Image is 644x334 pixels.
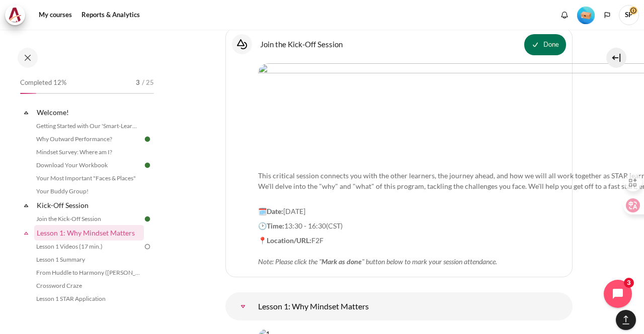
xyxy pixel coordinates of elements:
img: To do [143,242,152,251]
a: Your Buddy Group! [33,185,143,197]
button: Languages [600,8,615,23]
a: Level #1 [573,6,599,24]
a: Lesson 1: Why Mindset Matters [35,226,143,240]
a: Reports & Analytics [78,5,143,25]
span: (CST) [326,221,343,230]
span: Collapse [21,200,31,210]
a: Why Outward Performance? [33,133,143,145]
a: Mindset Survey: Where am I? [33,146,143,158]
img: Architeck [8,8,22,23]
img: Level #1 [577,7,595,24]
span: F2F [258,236,497,266]
strong: 🗓️Date: [258,207,283,215]
div: Level #1 [577,6,595,24]
a: Lesson 1 STAR Application [33,293,143,305]
img: Done [143,214,152,224]
button: Join the Kick-Off Session is marked as done. Press to undo. [524,34,566,55]
div: 12% [20,93,36,94]
strong: 🕑Time: [258,221,284,230]
span: Collapse [21,107,31,118]
a: My courses [35,5,75,25]
img: Done [143,161,152,170]
span: Collapse [21,228,31,238]
a: Getting Started with Our 'Smart-Learning' Platform [33,120,143,132]
em: Note: Please click the " " button below to mark your session attendance. [258,257,497,266]
img: Done [143,135,152,144]
span: Completed 12% [20,78,66,88]
a: Lesson 2: Radical Self-Awareness [35,306,143,319]
span: 13:30 - 16:30 [284,221,343,230]
a: Kick-Off Session [35,198,143,212]
a: Join the Kick-Off Session [260,39,343,49]
button: [[backtotopbutton]] [616,310,636,330]
a: Lesson 1: Why Mindset Matters [233,296,253,316]
a: User menu [619,5,639,25]
a: Welcome! [35,105,143,119]
span: SP [619,5,639,25]
a: Architeck Architeck [5,5,30,25]
span: 3 [136,78,140,88]
a: Your Most Important "Faces & Places" [33,172,143,184]
span: / 25 [142,78,154,88]
a: Download Your Workbook [33,159,143,171]
a: Lesson 1 Videos (17 min.) [33,241,143,253]
a: From Huddle to Harmony ([PERSON_NAME]'s Story) [33,267,143,279]
strong: 📍Location/URL: [258,236,311,245]
strong: Mark as done [321,257,362,266]
span: Done [543,40,559,50]
div: Show notification window with no new notifications [557,8,572,23]
a: Lesson 1 Summary [33,254,143,266]
a: Crossword Craze [33,280,143,292]
a: Join the Kick-Off Session [33,213,143,225]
